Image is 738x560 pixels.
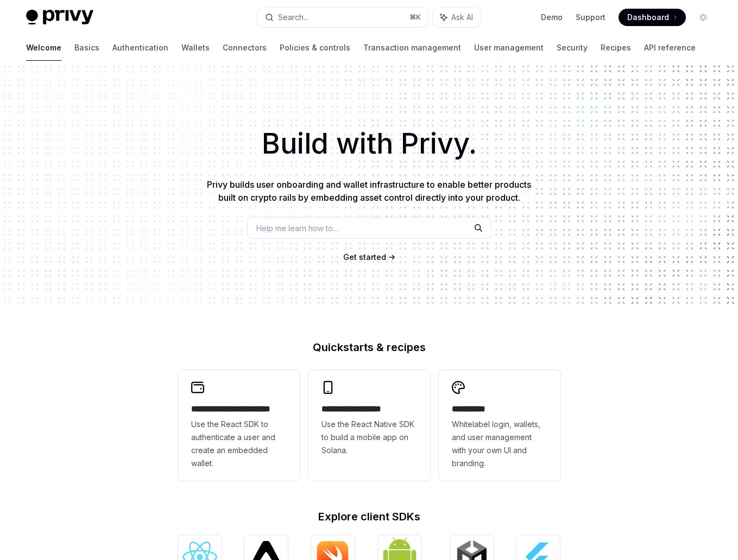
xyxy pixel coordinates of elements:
[363,35,461,61] a: Transaction management
[280,35,350,61] a: Policies & controls
[452,418,547,470] span: Whitelabel login, wallets, and user management with your own UI and branding.
[191,418,287,470] span: Use the React SDK to authenticate a user and create an embedded wallet.
[644,35,696,61] a: API reference
[576,12,605,23] a: Support
[207,179,531,203] span: Privy builds user onboarding and wallet infrastructure to enable better products built on crypto ...
[308,370,430,481] a: **** **** **** ***Use the React Native SDK to build a mobile app on Solana.
[343,252,386,262] span: Get started
[627,12,669,23] span: Dashboard
[278,11,308,24] div: Search...
[439,370,560,481] a: **** *****Whitelabel login, wallets, and user management with your own UI and branding.
[26,10,93,25] img: light logo
[26,35,61,61] a: Welcome
[17,123,721,165] h1: Build with Privy.
[409,13,421,22] span: ⌘ K
[433,8,481,27] button: Ask AI
[256,222,339,234] span: Help me learn how to…
[257,8,427,27] button: Search...⌘K
[474,35,544,61] a: User management
[557,35,588,61] a: Security
[178,342,560,353] h2: Quickstarts & recipes
[601,35,631,61] a: Recipes
[178,511,560,522] h2: Explore client SDKs
[451,12,473,23] span: Ask AI
[321,418,417,457] span: Use the React Native SDK to build a mobile app on Solana.
[74,35,99,61] a: Basics
[695,9,712,26] button: Toggle dark mode
[181,35,210,61] a: Wallets
[541,12,563,23] a: Demo
[619,9,686,26] a: Dashboard
[343,252,386,263] a: Get started
[112,35,168,61] a: Authentication
[223,35,267,61] a: Connectors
